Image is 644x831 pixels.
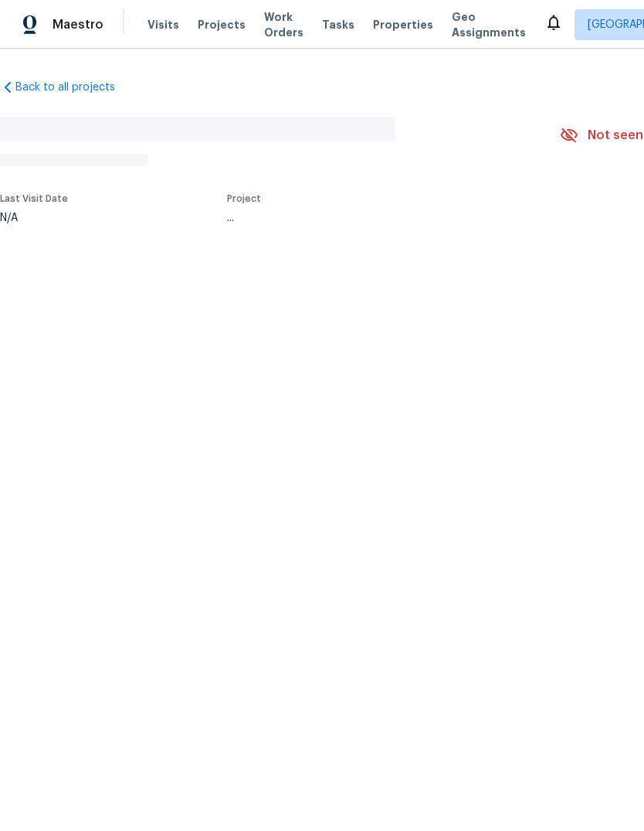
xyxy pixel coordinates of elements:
[147,17,179,32] span: Visits
[322,19,354,30] span: Tasks
[53,17,103,32] span: Maestro
[227,213,524,223] div: ...
[264,9,303,40] span: Work Orders
[227,194,261,203] span: Project
[373,17,433,32] span: Properties
[198,17,246,32] span: Projects
[452,9,526,40] span: Geo Assignments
